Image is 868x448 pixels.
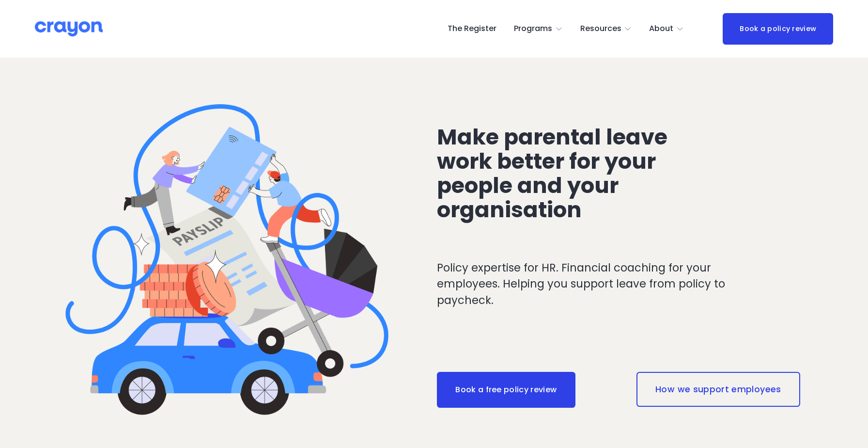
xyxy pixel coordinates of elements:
[649,21,684,37] a: folder dropdown
[514,21,563,37] a: folder dropdown
[437,372,576,408] a: Book a free policy review
[649,22,673,36] span: About
[580,22,621,36] span: Resources
[35,20,103,37] img: Crayon
[448,21,496,37] a: The Register
[514,22,552,36] span: Programs
[437,122,672,225] span: Make parental leave work better for your people and your organisation
[437,260,765,309] p: Policy expertise for HR. Financial coaching for your employees. Helping you support leave from po...
[636,372,800,407] a: How we support employees
[580,21,632,37] a: folder dropdown
[723,13,833,45] a: Book a policy review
